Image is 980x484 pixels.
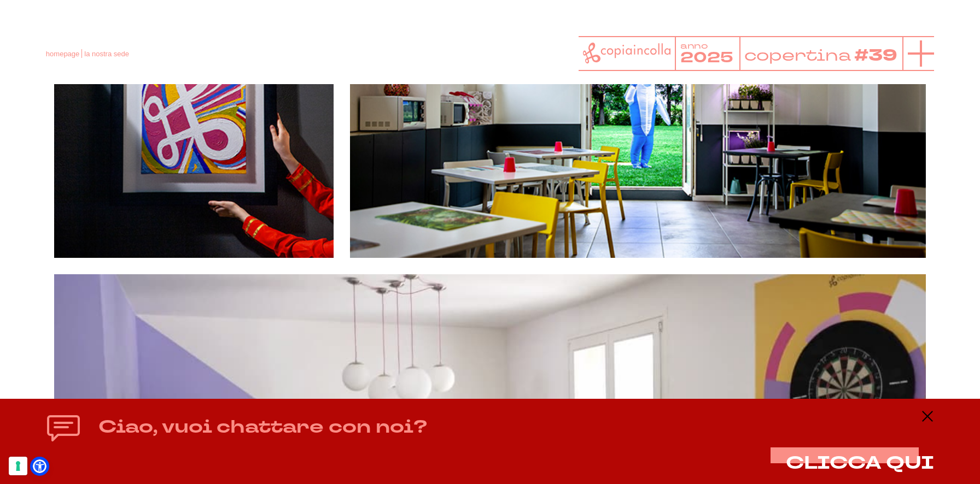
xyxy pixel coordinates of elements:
span: CLICCA QUI [786,451,934,475]
span: la nostra sede [84,50,129,58]
h4: Ciao, vuoi chattare con noi? [98,415,427,440]
tspan: #39 [854,44,897,67]
button: CLICCA QUI [786,453,934,473]
tspan: anno [680,40,709,51]
tspan: 2025 [680,48,734,68]
a: homepage [46,50,79,58]
a: Open Accessibility Menu [33,459,46,473]
button: Le tue preferenze relative al consenso per le tecnologie di tracciamento [9,457,27,475]
tspan: copertina [744,44,851,66]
